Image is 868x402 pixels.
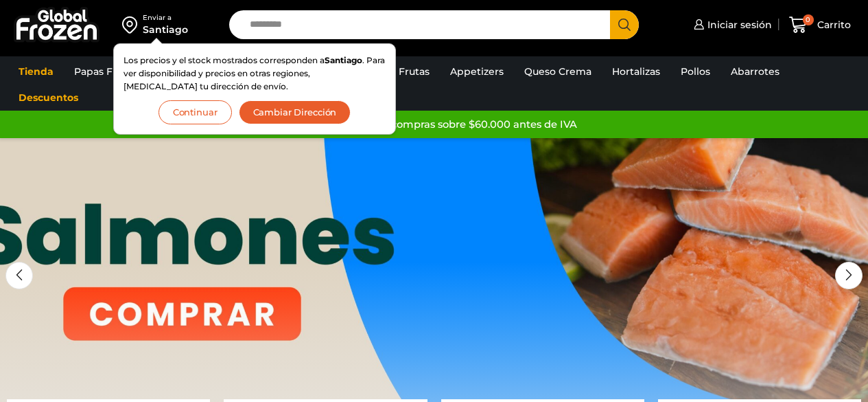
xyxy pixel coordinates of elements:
[143,13,188,23] div: Enviar a
[143,23,188,36] div: Santiago
[443,58,511,85] a: Appetizers
[610,10,639,39] button: Search button
[12,58,60,85] a: Tienda
[814,18,851,32] span: Carrito
[803,14,814,25] span: 0
[704,18,772,32] span: Iniciar sesión
[605,58,667,85] a: Hortalizas
[325,55,362,65] strong: Santiago
[122,13,143,36] img: address-field-icon.svg
[517,58,598,85] a: Queso Crema
[724,58,786,85] a: Abarrotes
[12,85,85,111] a: Descuentos
[67,58,141,85] a: Papas Fritas
[124,54,386,93] p: Los precios y el stock mostrados corresponden a . Para ver disponibilidad y precios en otras regi...
[239,100,351,124] button: Cambiar Dirección
[159,100,232,124] button: Continuar
[786,9,854,41] a: 0 Carrito
[690,11,772,38] a: Iniciar sesión
[674,58,717,85] a: Pollos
